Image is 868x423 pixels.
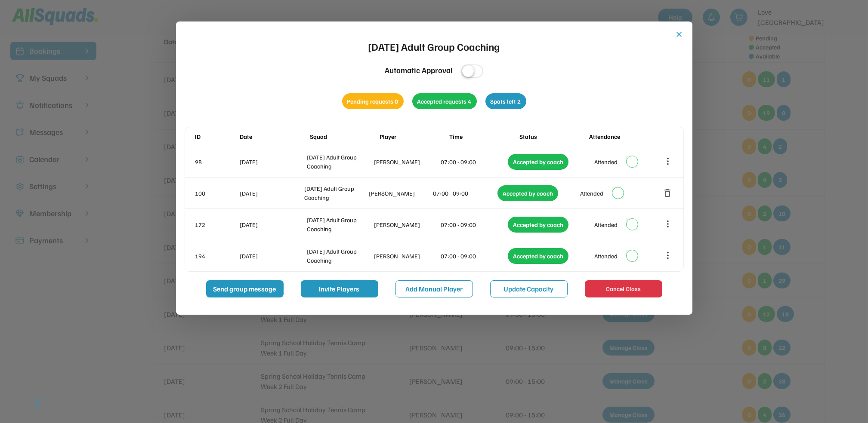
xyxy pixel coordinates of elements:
div: [DATE] Adult Group Coaching [368,39,500,54]
div: [DATE] Adult Group Coaching [307,247,372,265]
div: 07:00 - 09:00 [441,220,507,229]
div: Accepted by coach [508,154,568,170]
div: 98 [195,157,238,166]
div: [PERSON_NAME] [374,220,439,229]
div: Time [449,132,517,141]
button: close [675,30,684,39]
div: [PERSON_NAME] [374,251,439,261]
div: [DATE] [240,251,306,261]
div: [DATE] Adult Group Coaching [307,215,372,233]
button: Add Manual Player [395,280,473,297]
div: [DATE] Adult Group Coaching [307,153,372,171]
div: Accepted requests 4 [412,93,477,109]
div: 07:00 - 09:00 [441,251,507,261]
div: Status [519,132,587,141]
div: Automatic Approval [385,64,453,76]
div: Date [240,132,308,141]
div: Accepted by coach [497,185,558,201]
div: Accepted by coach [508,248,568,264]
div: 07:00 - 09:00 [433,189,496,198]
div: Attended [594,251,618,261]
div: Attended [594,157,618,166]
div: Pending requests 0 [342,93,404,109]
button: Send group message [206,280,284,297]
div: Spots left 2 [485,93,526,109]
div: [PERSON_NAME] [374,157,439,166]
div: 100 [195,189,238,198]
div: Player [380,132,448,141]
div: 172 [195,220,238,229]
div: 07:00 - 09:00 [441,157,507,166]
button: Update Capacity [490,280,568,297]
div: Attendance [589,132,657,141]
div: ID [195,132,238,141]
div: Accepted by coach [508,217,568,233]
div: [DATE] [240,220,306,229]
div: [DATE] [240,189,303,198]
button: Cancel Class [585,280,662,297]
button: Invite Players [301,280,378,297]
div: Squad [310,132,378,141]
div: [PERSON_NAME] [369,189,432,198]
div: [DATE] Adult Group Coaching [304,184,367,202]
div: Attended [580,189,603,198]
div: 194 [195,251,238,261]
div: [DATE] [240,157,306,166]
div: Attended [594,220,618,229]
button: delete [663,188,673,198]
